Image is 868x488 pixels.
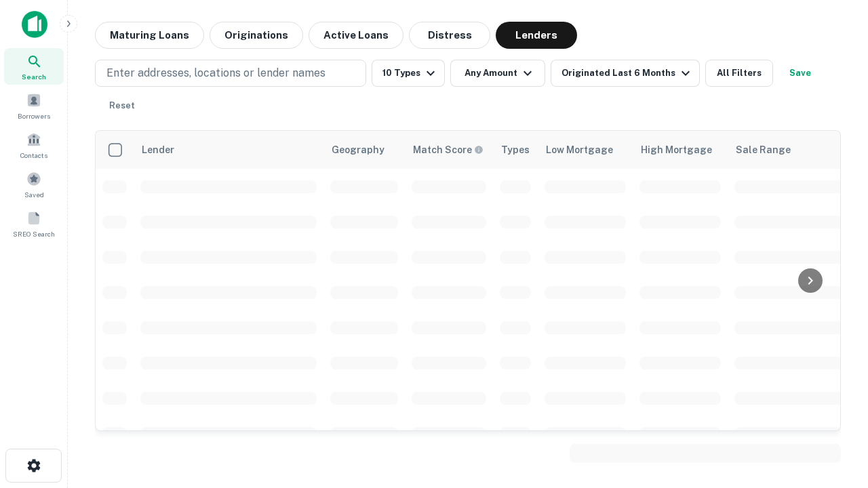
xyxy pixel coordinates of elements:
a: Search [4,48,64,85]
button: Maturing Loans [95,22,204,49]
div: Types [501,142,530,158]
div: Originated Last 6 Months [561,65,694,81]
button: Save your search to get updates of matches that match your search criteria. [778,60,822,87]
span: Contacts [20,150,47,161]
button: Originated Last 6 Months [551,60,700,87]
img: capitalize-icon.png [22,11,47,38]
button: All Filters [705,60,773,87]
th: High Mortgage [633,131,728,169]
button: Reset [100,92,144,119]
th: Lender [134,131,323,169]
button: Lenders [496,22,577,49]
th: Types [493,131,538,169]
p: Enter addresses, locations or lender names [106,65,325,81]
button: Originations [210,22,303,49]
iframe: Chat Widget [800,336,868,401]
th: Capitalize uses an advanced AI algorithm to match your search with the best lender. The match sco... [405,131,493,169]
a: Borrowers [4,87,64,124]
h6: Match Score [413,142,481,157]
span: SREO Search [13,228,55,239]
button: Any Amount [450,60,545,87]
th: Low Mortgage [538,131,633,169]
div: Lender [142,142,174,158]
th: Sale Range [728,131,850,169]
div: High Mortgage [641,142,712,158]
button: Distress [409,22,490,49]
a: Saved [4,166,64,203]
a: SREO Search [4,205,64,242]
span: Borrowers [18,110,50,121]
div: Low Mortgage [546,142,613,158]
div: Capitalize uses an advanced AI algorithm to match your search with the best lender. The match sco... [413,142,484,157]
span: Search [22,71,46,82]
button: Active Loans [309,22,403,49]
th: Geography [323,131,405,169]
div: Geography [332,142,384,158]
button: Enter addresses, locations or lender names [95,60,366,87]
a: Contacts [4,127,64,163]
span: Saved [24,189,44,200]
div: Sale Range [736,142,791,158]
button: 10 Types [372,60,445,87]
